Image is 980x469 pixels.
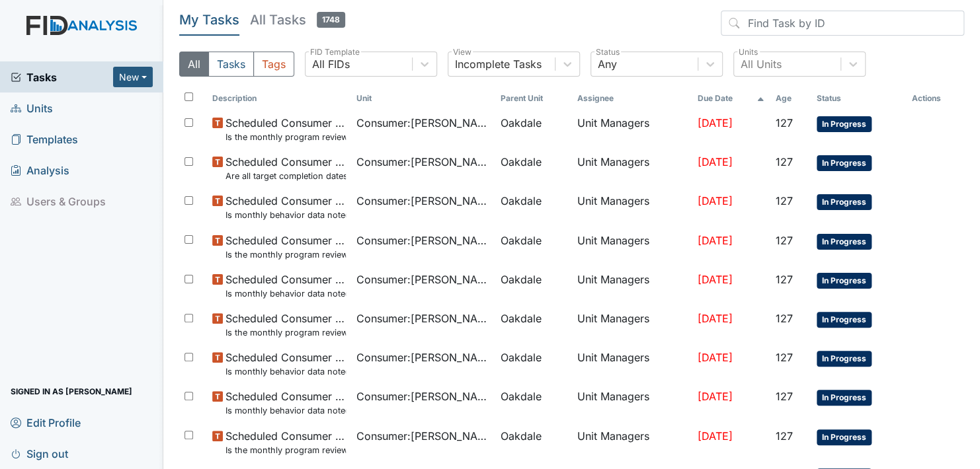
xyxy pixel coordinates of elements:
th: Toggle SortBy [692,87,770,110]
input: Toggle All Rows Selected [184,92,193,101]
span: 127 [775,194,792,207]
span: In Progress [817,155,872,171]
td: Unit Managers [572,110,692,149]
small: Is monthly behavior data noted in Q Review (programmatic reports)? [225,287,346,300]
th: Toggle SortBy [495,87,572,110]
span: [DATE] [698,155,733,168]
span: In Progress [817,351,872,367]
span: In Progress [817,390,872,406]
button: Tags [253,52,294,77]
span: In Progress [817,312,872,328]
span: Oakdale [501,388,542,404]
span: Edit Profile [11,412,81,433]
span: In Progress [817,273,872,289]
span: 127 [775,351,792,364]
span: [DATE] [698,351,733,364]
input: Find Task by ID [721,11,964,36]
span: Oakdale [501,349,542,365]
span: [DATE] [698,312,733,325]
span: Signed in as [PERSON_NAME] [11,381,132,402]
span: Consumer : [PERSON_NAME] [356,193,490,209]
td: Unit Managers [572,423,692,462]
span: 127 [775,234,792,247]
span: Consumer : [PERSON_NAME] [356,154,490,170]
button: New [113,67,153,87]
div: Any [598,56,617,72]
span: [DATE] [698,194,733,207]
button: Tasks [208,52,254,77]
span: Scheduled Consumer Chart Review Is the monthly program review completed by the 15th of the previo... [225,233,346,261]
span: Analysis [11,160,69,180]
th: Toggle SortBy [770,87,811,110]
h5: My Tasks [179,11,239,29]
span: Consumer : [PERSON_NAME] [356,388,490,404]
span: 127 [775,273,792,286]
span: Sign out [11,443,68,464]
span: Scheduled Consumer Chart Review Is monthly behavior data noted in Q Review (programmatic reports)? [225,271,346,300]
td: Unit Managers [572,383,692,422]
span: Scheduled Consumer Chart Review Is the monthly program review completed by the 15th of the previo... [225,115,346,143]
div: All Units [741,56,782,72]
span: Scheduled Consumer Chart Review Are all target completion dates current (not expired)? [225,154,346,182]
small: Is the monthly program review completed by the 15th of the previous month? [225,444,346,456]
small: Is the monthly program review completed by the 15th of the previous month? [225,326,346,339]
a: Tasks [11,69,113,85]
th: Assignee [572,87,692,110]
th: Toggle SortBy [351,87,495,110]
span: Scheduled Consumer Chart Review Is the monthly program review completed by the 15th of the previo... [225,310,346,339]
span: 127 [775,390,792,403]
span: Oakdale [501,428,542,444]
span: Consumer : [PERSON_NAME] [356,233,490,248]
span: Scheduled Consumer Chart Review Is monthly behavior data noted in Q Review (programmatic reports)? [225,193,346,221]
small: Is monthly behavior data noted in Q Review (programmatic reports)? [225,209,346,221]
div: All FIDs [312,56,350,72]
span: [DATE] [698,429,733,443]
span: Scheduled Consumer Chart Review Is the monthly program review completed by the 15th of the previo... [225,428,346,456]
span: Oakdale [501,154,542,170]
span: [DATE] [698,116,733,129]
small: Is monthly behavior data noted in Q Review (programmatic reports)? [225,365,346,378]
span: [DATE] [698,234,733,247]
small: Is the monthly program review completed by the 15th of the previous month? [225,248,346,261]
span: Consumer : [PERSON_NAME] [356,310,490,326]
span: Scheduled Consumer Chart Review Is monthly behavior data noted in Q Review (programmatic reports)? [225,349,346,378]
span: In Progress [817,194,872,210]
span: In Progress [817,234,872,250]
th: Toggle SortBy [207,87,351,110]
span: Units [11,98,53,118]
span: Consumer : [PERSON_NAME] [356,428,490,444]
span: Consumer : [PERSON_NAME] [356,349,490,365]
small: Is the monthly program review completed by the 15th of the previous month? [225,131,346,143]
button: All [179,52,209,77]
th: Toggle SortBy [811,87,907,110]
td: Unit Managers [572,227,692,266]
span: Consumer : [PERSON_NAME] [356,271,490,287]
th: Actions [907,87,964,110]
span: Oakdale [501,233,542,248]
small: Are all target completion dates current (not expired)? [225,170,346,182]
div: Incomplete Tasks [455,56,542,72]
span: Oakdale [501,115,542,131]
span: Oakdale [501,271,542,287]
td: Unit Managers [572,149,692,188]
span: Oakdale [501,310,542,326]
span: Oakdale [501,193,542,209]
span: [DATE] [698,273,733,286]
td: Unit Managers [572,188,692,227]
span: 127 [775,312,792,325]
span: In Progress [817,429,872,445]
small: Is monthly behavior data noted in Q Review (programmatic reports)? [225,404,346,417]
span: In Progress [817,116,872,132]
span: Templates [11,129,78,149]
div: Type filter [179,52,294,77]
span: 127 [775,155,792,168]
span: Consumer : [PERSON_NAME] [356,115,490,131]
span: 127 [775,429,792,443]
span: Scheduled Consumer Chart Review Is monthly behavior data noted in Q Review (programmatic reports)? [225,388,346,417]
td: Unit Managers [572,344,692,383]
span: 127 [775,116,792,129]
span: 1748 [317,12,345,28]
td: Unit Managers [572,305,692,344]
h5: All Tasks [250,11,345,29]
